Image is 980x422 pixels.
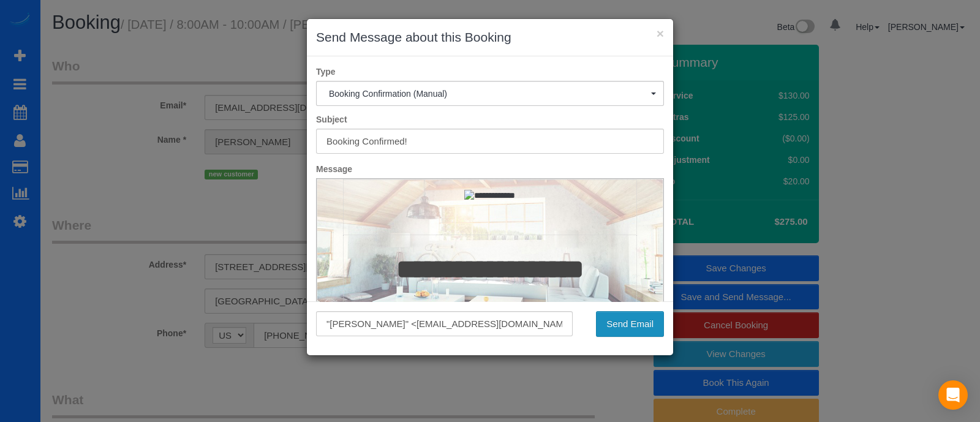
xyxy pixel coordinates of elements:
[316,129,664,154] input: Subject
[316,28,664,47] h3: Send Message about this Booking
[938,380,968,410] div: Open Intercom Messenger
[316,81,664,106] button: Booking Confirmation (Manual)
[329,89,651,99] span: Booking Confirmation (Manual)
[317,179,663,370] iframe: Rich Text Editor, editor1
[307,113,673,126] label: Subject
[596,311,664,337] button: Send Email
[307,66,673,78] label: Type
[657,27,664,40] button: ×
[307,163,673,175] label: Message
